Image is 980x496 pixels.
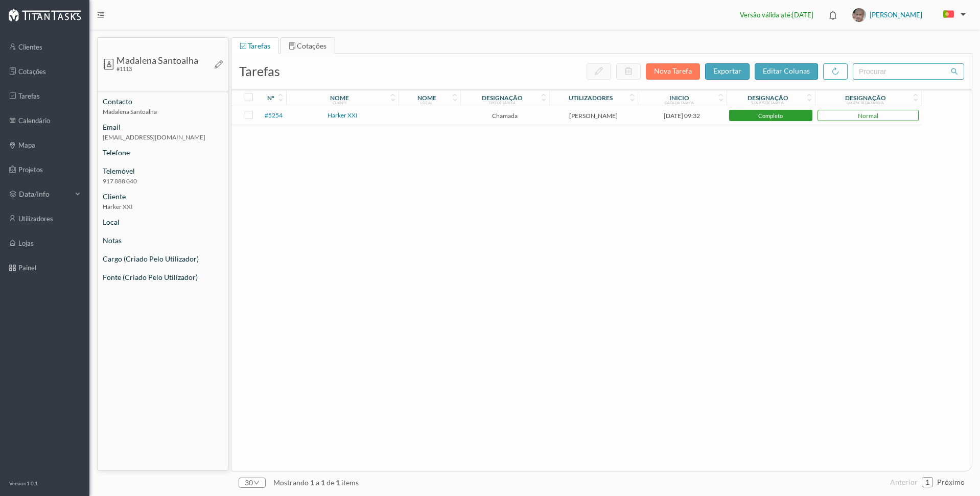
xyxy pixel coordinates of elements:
[267,94,274,102] div: nº
[922,475,932,490] a: 1
[9,480,38,487] p: Version 1.0.1
[98,272,228,282] div: Fonte (criado pelo utilizador)
[98,132,228,147] span: [EMAIL_ADDRESS][DOMAIN_NAME]
[713,66,741,75] span: exportar
[116,56,198,65] div: Madalena Santoalha
[421,101,433,105] div: local
[845,94,886,102] div: designação
[309,478,316,487] span: 1
[98,202,228,217] span: Harker XXI
[98,235,228,246] div: notas
[951,68,958,75] i: icon: search
[98,107,228,122] span: Madalena Santoalha
[334,478,341,487] span: 1
[922,477,933,487] li: 1
[890,474,918,490] li: Página Anterior
[569,94,613,102] div: utilizadores
[488,101,516,105] div: tipo de tarefa
[98,96,228,107] div: contacto
[341,478,359,487] span: items
[482,94,523,102] div: designação
[253,480,260,486] i: icon: down
[97,11,104,18] i: icon: menu-fold
[245,475,253,490] div: 30
[664,112,700,120] span: [DATE] 09:32
[98,191,228,202] div: cliente
[492,112,518,120] span: chamada
[328,111,358,119] a: Harker XXI
[665,101,694,105] div: data da tarefa
[705,63,750,80] button: exportar
[98,217,228,227] div: local
[333,101,347,105] div: cliente
[326,478,334,487] span: de
[98,147,228,158] div: telefone
[937,478,965,486] span: próximo
[98,122,228,132] div: email
[417,94,436,102] div: nome
[98,176,228,191] span: 917 888 040
[755,63,818,80] button: editar colunas
[273,478,309,487] span: mostrando
[98,253,228,264] div: Cargo (criado pelo utilizador)
[752,101,784,105] div: status de tarefa
[826,9,839,22] i: icon: bell
[890,478,918,486] span: anterior
[552,112,635,120] span: [PERSON_NAME]
[297,41,326,50] span: cotações
[319,478,326,487] span: 1
[669,94,689,102] div: inicio
[852,8,866,22] img: txTsP8FTIqgEhwJwtkAAAAASUVORK5CYII=
[316,478,319,487] span: a
[330,94,349,102] div: nome
[8,9,81,21] img: Logo
[248,41,270,50] span: tarefas
[265,111,283,119] span: #5254
[98,166,228,176] div: telemóvel
[646,63,700,80] button: nova tarefa
[847,101,884,105] div: urgência da tarefa
[731,113,811,119] span: completo
[19,189,70,199] span: data/info
[937,474,965,490] li: Página Seguinte
[239,63,280,79] span: tarefas
[654,66,692,75] span: nova tarefa
[935,7,970,23] button: PT
[748,94,788,102] div: designação
[820,112,917,120] span: normal
[853,63,964,80] input: procurar
[116,65,132,72] span: #1113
